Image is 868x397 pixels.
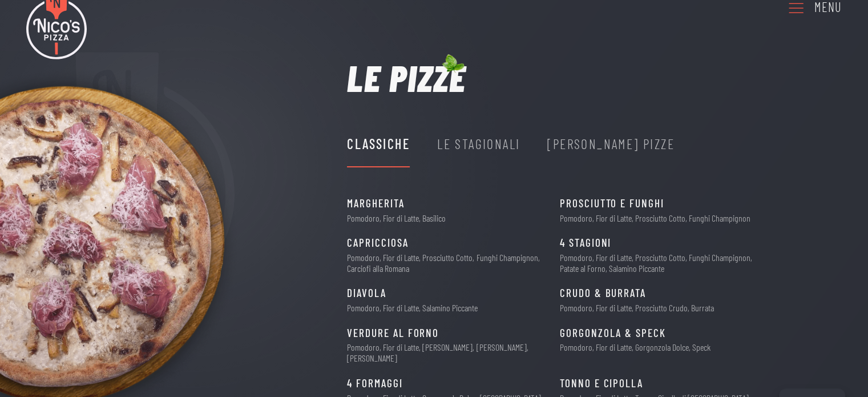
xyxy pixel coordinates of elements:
p: Pomodoro, Fior di Latte, Prosciutto Cotto, Funghi Champignon, Carciofi alla Romana [347,252,542,274]
span: Gorgonzola & Speck [560,324,666,342]
span: 4 Stagioni [560,234,611,252]
p: Pomodoro, Fior di Latte, Prosciutto Cotto, Funghi Champignon [560,212,750,223]
p: Pomodoro, Fior di Latte, Basilico [347,212,446,223]
span: Prosciutto e Funghi [560,195,664,212]
span: Tonno e Cipolla [560,375,643,392]
h1: Le pizze [347,59,466,96]
span: 4 Formaggi [347,375,402,392]
div: Classiche [347,133,410,155]
p: Pomodoro, Fior di Latte, Gorgonzola Dolce, Speck [560,342,710,352]
span: Diavola [347,284,386,302]
p: Pomodoro, Fior di Latte, Prosciutto Cotto, Funghi Champignon, Patate al Forno, Salamino Piccante [560,252,755,274]
p: Pomodoro, Fior di Latte, Prosciutto Crudo, Burrata [560,302,714,313]
span: Margherita [347,195,404,212]
p: Pomodoro, Fior di Latte, [PERSON_NAME], [PERSON_NAME], [PERSON_NAME] [347,342,542,363]
span: Capricciosa [347,234,408,252]
span: Verdure al Forno [347,324,439,342]
span: CRUDO & BURRATA [560,284,646,302]
div: [PERSON_NAME] Pizze [547,133,675,155]
div: Le Stagionali [437,133,520,155]
p: Pomodoro, Fior di Latte, Salamino Piccante [347,302,478,313]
